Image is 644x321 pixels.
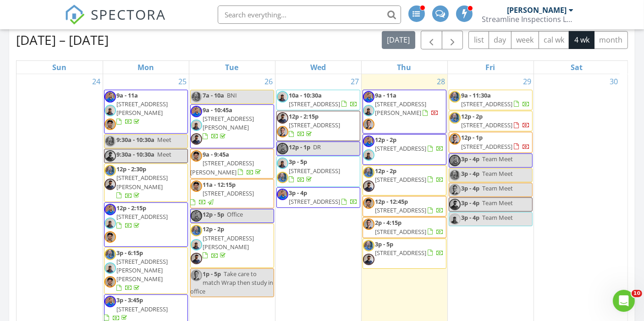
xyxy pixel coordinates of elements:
[522,74,534,89] a: Go to August 29, 2025
[289,158,341,183] a: 3p - 5p [STREET_ADDRESS]
[375,218,402,227] span: 2p - 4:15p
[117,165,168,200] a: 12p - 2:30p [STREET_ADDRESS][PERSON_NAME]
[203,150,230,158] span: 9a - 9:45a
[158,136,172,144] span: Meet
[289,112,341,138] a: 12p - 2:15p [STREET_ADDRESS]
[104,163,188,202] a: 12p - 2:30p [STREET_ADDRESS][PERSON_NAME]
[375,175,427,184] span: [STREET_ADDRESS]
[117,204,147,212] span: 12p - 2:15p
[203,180,236,189] span: 11a - 12:15p
[289,197,341,206] span: [STREET_ADDRESS]
[449,132,533,152] a: 12p - 1p [STREET_ADDRESS]
[227,210,243,218] span: Office
[203,225,225,233] span: 12p - 2p
[203,234,254,251] span: [STREET_ADDRESS][PERSON_NAME]
[105,179,116,190] img: head_shoot_crop.jpg
[117,174,168,190] span: [STREET_ADDRESS][PERSON_NAME]
[363,240,374,251] img: paul_pic.jpg
[191,106,202,117] img: photo_face.jpg
[117,305,168,313] span: [STREET_ADDRESS]
[462,199,480,207] span: 3p - 4p
[289,112,319,120] span: 12p - 2:15p
[191,180,202,192] img: head_shot.jpg
[136,61,156,74] a: Monday
[449,133,461,145] img: head_shot_new.jpg
[117,136,155,144] span: 9:30a - 10:30a
[277,172,288,183] img: paul_pic.jpg
[375,91,439,117] a: 9a - 11a [STREET_ADDRESS][PERSON_NAME]
[483,199,513,207] span: Team Meet
[539,31,570,49] button: cal wk
[276,111,360,141] a: 12p - 2:15p [STREET_ADDRESS]
[289,100,341,108] span: [STREET_ADDRESS]
[105,276,116,288] img: head_shot.jpg
[363,90,446,134] a: 9a - 11a [STREET_ADDRESS][PERSON_NAME]
[375,136,444,152] a: 12p - 2p [STREET_ADDRESS]
[105,91,116,103] img: photo_face.jpg
[191,270,274,295] span: Take care to match Wrap then study in office
[203,210,225,218] span: 12p - 5p
[177,74,189,89] a: Go to August 25, 2025
[203,106,254,141] a: 9a - 10:45a [STREET_ADDRESS][PERSON_NAME]
[277,143,288,154] img: photo_face.jpg
[191,150,263,176] a: 9a - 9:45a [STREET_ADDRESS][PERSON_NAME]
[117,100,168,117] span: [STREET_ADDRESS][PERSON_NAME]
[105,296,116,307] img: photo_face.jpg
[117,212,168,221] span: [STREET_ADDRESS]
[191,270,202,281] img: head_shot_new.jpg
[363,196,446,217] a: 12p - 12:45p [STREET_ADDRESS]
[363,239,446,269] a: 3p - 5p [STREET_ADDRESS]
[289,189,358,206] a: 3p - 4p [STREET_ADDRESS]
[375,206,427,214] span: [STREET_ADDRESS]
[569,61,584,74] a: Saturday
[277,189,288,200] img: photo_face.jpg
[191,239,202,250] img: pxl_20250819_155140452.jpg
[363,218,374,230] img: head_shot_new.jpg
[191,150,202,162] img: head_shot.jpg
[363,134,446,164] a: 12p - 2p [STREET_ADDRESS]
[569,31,594,49] button: 4 wk
[449,111,533,131] a: 12p - 2p [STREET_ADDRESS]
[203,106,233,114] span: 9a - 10:45a
[363,217,446,238] a: 2p - 4:15p [STREET_ADDRESS]
[363,165,446,196] a: 12p - 2p [STREET_ADDRESS]
[483,155,513,163] span: Team Meet
[396,61,413,74] a: Thursday
[449,155,461,166] img: photo_face.jpg
[363,149,374,161] img: pxl_20250819_155140452.jpg
[608,74,620,89] a: Go to August 30, 2025
[203,91,225,99] span: 7a - 10a
[363,254,374,265] img: head_shoot_crop.jpg
[449,169,461,181] img: paul_pic.jpg
[363,119,374,130] img: head_shot_new.jpg
[277,91,288,103] img: pxl_20250819_155140452.jpg
[191,253,202,264] img: head_shoot_crop.jpg
[190,223,274,268] a: 12p - 2p [STREET_ADDRESS][PERSON_NAME]
[349,74,361,89] a: Go to August 27, 2025
[375,240,394,248] span: 3p - 5p
[277,126,288,137] img: head_shot_new.jpg
[105,204,116,215] img: photo_face.jpg
[191,91,202,103] img: paul_pic.jpg
[363,197,374,209] img: head_shot.jpg
[105,262,116,274] img: pxl_20250819_155140452.jpg
[105,218,116,229] img: pxl_20250819_155140452.jpg
[117,91,138,99] span: 9a - 11a
[91,74,103,89] a: Go to August 24, 2025
[117,165,147,173] span: 12p - 2:30p
[289,121,341,129] span: [STREET_ADDRESS]
[375,100,427,117] span: [STREET_ADDRESS][PERSON_NAME]
[289,167,341,175] span: [STREET_ADDRESS]
[190,149,274,179] a: 9a - 9:45a [STREET_ADDRESS][PERSON_NAME]
[191,120,202,131] img: pxl_20250819_155140452.jpg
[105,119,116,130] img: head_shot.jpg
[190,179,274,209] a: 11a - 12:15p [STREET_ADDRESS]
[105,249,116,260] img: paul_pic.jpg
[117,91,168,126] a: 9a - 11a [STREET_ADDRESS][PERSON_NAME]
[308,61,328,74] a: Wednesday
[489,31,512,49] button: day
[203,189,254,197] span: [STREET_ADDRESS]
[117,204,168,229] a: 12p - 2:15p [STREET_ADDRESS]
[375,167,444,184] a: 12p - 2p [STREET_ADDRESS]
[484,61,497,74] a: Friday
